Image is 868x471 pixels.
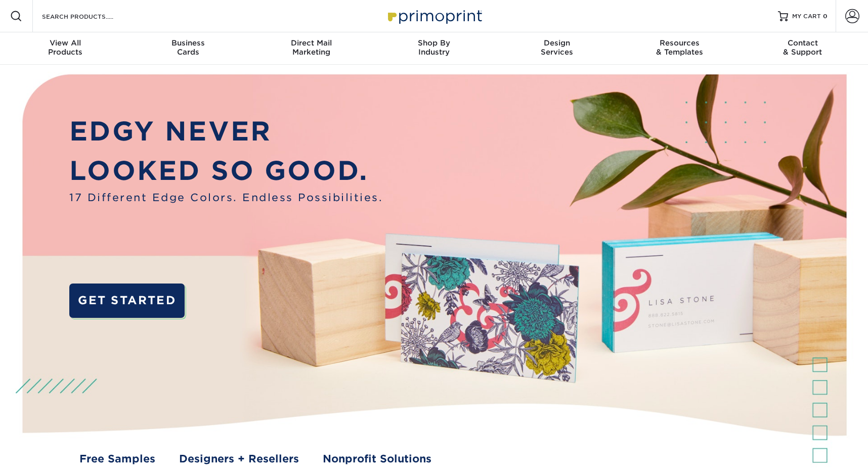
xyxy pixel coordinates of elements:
a: Contact& Support [741,32,864,65]
div: Products [4,38,127,57]
div: & Support [741,38,864,57]
span: Resources [618,38,741,48]
a: Designers + Resellers [179,451,299,467]
span: View All [4,38,127,48]
span: 17 Different Edge Colors. Endless Possibilities. [69,190,383,206]
a: GET STARTED [69,284,185,318]
div: Services [495,38,618,57]
span: Design [495,38,618,48]
a: Free Samples [79,451,155,467]
a: DesignServices [495,32,618,65]
span: Business [127,38,250,48]
img: Primoprint [383,5,485,27]
span: 0 [823,13,828,20]
a: Shop ByIndustry [373,32,496,65]
div: Marketing [250,38,373,57]
span: Shop By [373,38,496,48]
span: Contact [741,38,864,48]
div: & Templates [618,38,741,57]
div: Cards [127,38,250,57]
a: Direct MailMarketing [250,32,373,65]
input: SEARCH PRODUCTS..... [41,10,140,22]
a: BusinessCards [127,32,250,65]
a: View AllProducts [4,32,127,65]
div: Industry [373,38,496,57]
a: Resources& Templates [618,32,741,65]
span: Direct Mail [250,38,373,48]
p: LOOKED SO GOOD. [69,151,383,190]
p: EDGY NEVER [69,112,383,151]
span: MY CART [792,12,821,21]
a: Nonprofit Solutions [323,451,431,467]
